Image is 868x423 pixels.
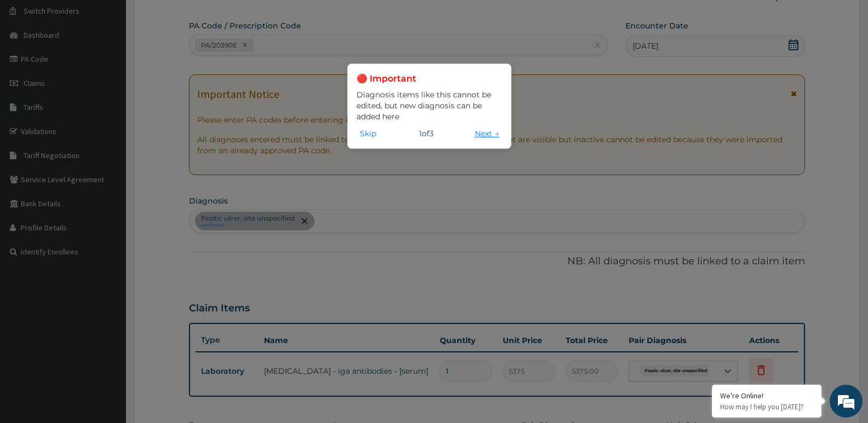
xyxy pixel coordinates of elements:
[357,89,502,122] p: Diagnosis items like this cannot be edited, but new diagnosis can be added here
[720,391,813,401] div: We're Online!
[720,402,813,412] p: How may I help you today?
[57,61,184,76] div: Chat with us now
[180,5,206,32] div: Minimize live chat window
[20,55,44,82] img: d_794563401_company_1708531726252_794563401
[419,128,434,139] span: 1 of 3
[472,128,502,140] button: Next →
[64,138,151,248] span: We're online!
[357,128,380,140] button: Skip
[5,299,209,337] textarea: Type your message and hit 'Enter'
[357,73,502,85] h3: 🔴 Important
